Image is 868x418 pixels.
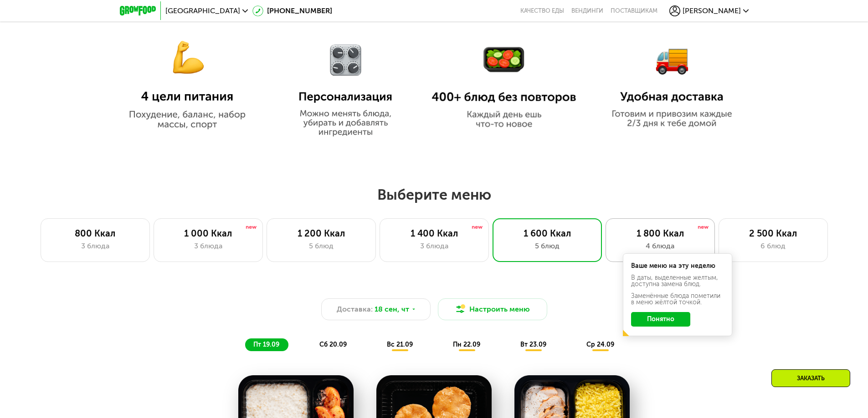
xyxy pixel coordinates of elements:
[771,369,850,387] div: Заказать
[375,304,409,315] span: 18 сен, чт
[631,293,724,306] div: Заменённые блюда пометили в меню жёлтой точкой.
[253,341,279,348] span: пт 19.09
[163,241,253,252] div: 3 блюда
[586,341,614,348] span: ср 24.09
[252,5,332,16] a: [PHONE_NUMBER]
[631,263,724,269] div: Ваше меню на эту неделю
[728,241,818,252] div: 6 блюд
[683,7,741,15] span: [PERSON_NAME]
[50,241,140,252] div: 3 блюда
[276,241,366,252] div: 5 блюд
[615,228,705,239] div: 1 800 Ккал
[389,241,479,252] div: 3 блюда
[29,186,839,204] h2: Выберите меню
[387,341,413,348] span: вс 21.09
[389,228,479,239] div: 1 400 Ккал
[520,7,564,15] a: Качество еды
[502,228,592,239] div: 1 600 Ккал
[615,241,705,252] div: 4 блюда
[502,241,592,252] div: 5 блюд
[631,312,690,327] button: Понятно
[50,228,140,239] div: 800 Ккал
[520,341,546,348] span: вт 23.09
[438,298,547,320] button: Настроить меню
[163,228,253,239] div: 1 000 Ккал
[631,275,724,287] div: В даты, выделенные желтым, доступна замена блюд.
[611,7,657,15] div: поставщикам
[337,304,373,315] span: Доставка:
[319,341,347,348] span: сб 20.09
[276,228,366,239] div: 1 200 Ккал
[453,341,480,348] span: пн 22.09
[165,7,240,15] span: [GEOGRAPHIC_DATA]
[571,7,603,15] a: Вендинги
[728,228,818,239] div: 2 500 Ккал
